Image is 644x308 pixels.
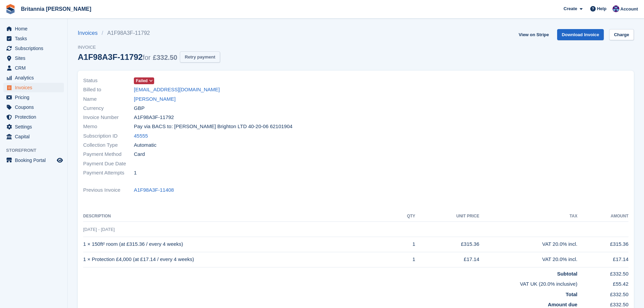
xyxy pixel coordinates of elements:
a: menu [3,63,64,73]
span: Home [15,24,55,33]
span: A1F98A3F-11792 [134,114,174,121]
img: Becca Clark [613,5,619,12]
td: £315.36 [415,237,479,252]
td: £55.42 [577,278,628,288]
span: Sites [15,53,55,63]
span: Coupons [15,102,55,112]
a: menu [3,122,64,132]
span: Collection Type [83,141,134,149]
a: menu [3,102,64,112]
span: Tasks [15,34,55,43]
a: menu [3,83,64,92]
a: Download Invoice [557,29,604,40]
span: Capital [15,132,55,141]
div: VAT 20.0% incl. [479,256,577,263]
th: Tax [479,211,577,222]
span: GBP [134,104,145,112]
span: CRM [15,63,55,73]
span: Storefront [6,147,67,154]
a: menu [3,93,64,102]
a: [EMAIL_ADDRESS][DOMAIN_NAME] [134,86,220,94]
td: £17.14 [415,252,479,267]
span: for [143,54,150,61]
a: Preview store [56,156,64,164]
span: Memo [83,123,134,131]
th: QTY [392,211,415,222]
button: Retry payment [180,51,220,63]
span: Status [83,77,134,85]
td: 1 [392,252,415,267]
td: £17.14 [577,252,628,267]
div: VAT 20.0% incl. [479,240,577,248]
span: Card [134,150,145,158]
span: £332.50 [153,54,177,61]
span: Failed [136,78,148,84]
th: Unit Price [415,211,479,222]
span: Pricing [15,93,55,102]
strong: Subtotal [557,271,577,277]
a: Failed [134,77,154,85]
th: Description [83,211,392,222]
span: Automatic [134,141,157,149]
span: Create [564,5,577,12]
td: 1 × 150ft² room (at £315.36 / every 4 weeks) [83,237,392,252]
span: Currency [83,104,134,112]
a: Invoices [78,29,102,37]
a: menu [3,53,64,63]
a: menu [3,24,64,33]
span: Account [620,6,638,13]
a: menu [3,34,64,43]
a: menu [3,73,64,82]
span: Invoice [78,44,220,51]
span: Payment Method [83,150,134,158]
span: Subscription ID [83,132,134,140]
a: View on Stripe [516,29,551,40]
span: Help [597,5,606,12]
span: Booking Portal [15,156,55,165]
span: Pay via BACS to: [PERSON_NAME] Brighton LTD 40-20-06 62101904 [134,123,292,131]
a: Charge [609,29,634,40]
span: [DATE] - [DATE] [83,227,115,232]
strong: Amount due [548,302,577,307]
nav: breadcrumbs [78,29,220,37]
span: Invoice Number [83,114,134,121]
td: 1 [392,237,415,252]
a: menu [3,112,64,122]
span: Previous Invoice [83,186,134,194]
span: Analytics [15,73,55,82]
td: £332.50 [577,288,628,299]
span: Invoices [15,83,55,92]
a: menu [3,156,64,165]
img: stora-icon-8386f47178a22dfd0bd8f6a31ec36ba5ce8667c1dd55bd0f319d3a0aa187defe.svg [5,4,16,14]
td: 1 × Protection £4,000 (at £17.14 / every 4 weeks) [83,252,392,267]
span: Billed to [83,86,134,94]
td: VAT UK (20.0% inclusive) [83,278,577,288]
a: menu [3,132,64,141]
span: Subscriptions [15,44,55,53]
span: 1 [134,169,137,177]
th: Amount [577,211,628,222]
span: Name [83,95,134,103]
div: A1F98A3F-11792 [78,52,177,62]
span: Protection [15,112,55,122]
a: Britannia [PERSON_NAME] [18,3,94,15]
span: Settings [15,122,55,132]
strong: Total [566,291,577,297]
a: 45555 [134,132,148,140]
span: Payment Due Date [83,160,134,168]
a: A1F98A3F-11408 [134,186,174,194]
a: menu [3,44,64,53]
td: £332.50 [577,267,628,278]
td: £315.36 [577,237,628,252]
span: Payment Attempts [83,169,134,177]
a: [PERSON_NAME] [134,95,175,103]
